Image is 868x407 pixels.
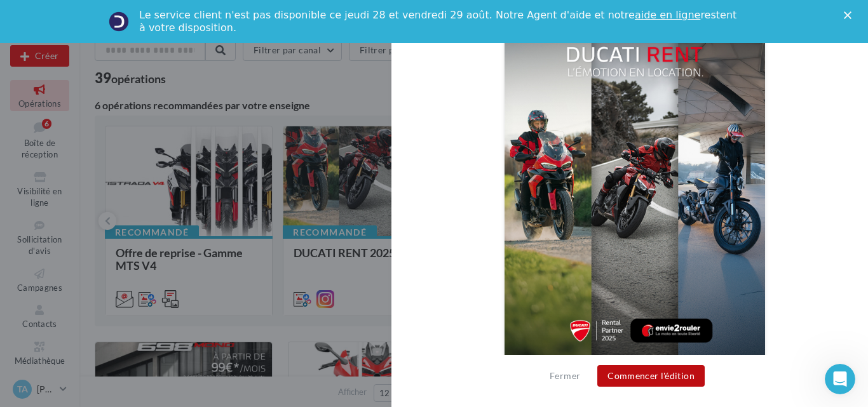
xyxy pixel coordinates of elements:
div: Le service client n'est pas disponible ce jeudi 28 et vendredi 29 août. Notre Agent d'aide et not... [139,9,739,34]
button: Fermer [545,368,585,384]
a: aide en ligne [635,9,700,21]
img: Profile image for Service-Client [109,11,129,32]
iframe: Intercom live chat [825,364,855,394]
button: Commencer l'édition [597,365,705,387]
div: Fermer [844,11,857,19]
